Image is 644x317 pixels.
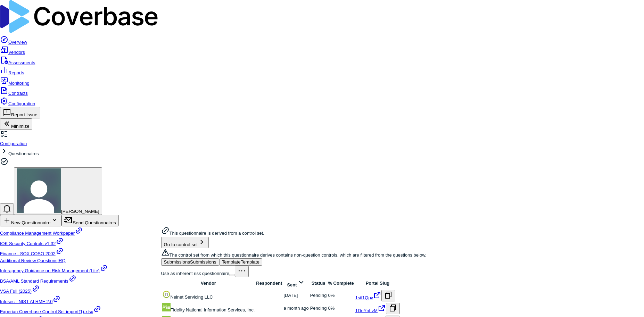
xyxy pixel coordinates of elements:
[61,209,99,214] span: [PERSON_NAME]
[170,231,264,236] span: This questionnaire is derived from a control set.
[93,309,101,314] a: Experian Coverbase Control Set import(1).xlsx
[57,258,65,263] span: IRQ
[283,278,308,289] div: Sent
[222,259,241,265] span: Template
[56,251,64,256] a: Finance - SOX COSO 2002
[68,278,77,284] a: BSA/AML Standard Requirements
[241,259,259,265] span: Template
[328,280,354,287] div: % Complete
[310,306,327,311] span: Pending
[75,231,83,236] a: Compliance Management Workpaper
[8,151,39,156] span: Questionnaires
[190,259,216,265] span: Submissions
[355,280,400,287] div: Portal Slug
[32,289,40,294] a: VSA Full (2025)
[52,299,61,304] a: Infosec - NIST AI RMF 2.0
[310,293,327,298] span: Pending
[355,308,386,313] a: 1DeYnLvM
[355,295,381,300] a: 1sif1Qpv
[162,290,171,299] img: https://nelnetinc.com/
[171,294,213,300] span: Nelnet Servicing LLC
[61,215,118,226] button: Send Questionnaires
[164,259,190,265] span: Submissions
[14,167,102,215] button: Zi Chong Kao avatar[PERSON_NAME]
[235,266,249,277] button: More actions
[56,241,64,246] a: IOK Security Controls v1.32
[328,306,335,311] span: 0 %
[328,293,335,298] span: 0 %
[283,293,298,298] span: [DATE]
[256,280,282,287] div: Respondent
[161,237,209,248] button: Go to control set
[171,307,255,312] span: Fidelity National Information Services, Inc.
[170,252,427,258] span: The control set from which this questionnaire derives contains non-question controls, which are f...
[162,303,171,311] img: https://fisglobal.com/
[161,271,230,276] label: Use as inherent risk questionnaire
[310,280,327,287] div: Status
[100,268,108,273] a: Interagency Guidance on Risk Management (Lite)
[17,168,61,213] img: Zi Chong Kao avatar
[283,306,308,311] span: a month ago
[162,280,255,287] div: Vendor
